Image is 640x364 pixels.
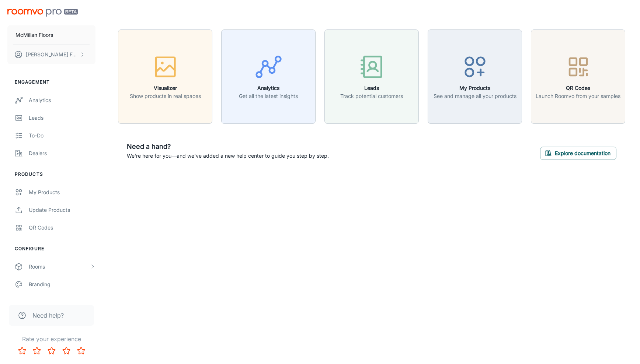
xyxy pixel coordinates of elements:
h6: Analytics [239,84,298,92]
button: VisualizerShow products in real spaces [118,29,212,124]
p: We're here for you—and we've added a new help center to guide you step by step. [127,152,329,160]
a: QR CodesLaunch Roomvo from your samples [531,72,625,80]
p: Get all the latest insights [239,92,298,100]
div: Analytics [29,96,95,104]
h6: Need a hand? [127,141,329,152]
p: Track potential customers [340,92,403,100]
img: Roomvo PRO Beta [7,9,78,17]
p: Launch Roomvo from your samples [536,92,620,100]
button: My ProductsSee and manage all your products [428,29,522,124]
button: QR CodesLaunch Roomvo from your samples [531,29,625,124]
div: Dealers [29,149,95,157]
h6: Visualizer [130,84,201,92]
a: My ProductsSee and manage all your products [428,72,522,80]
button: AnalyticsGet all the latest insights [221,29,316,124]
div: To-do [29,132,95,140]
p: McMillan Floors [15,31,53,39]
h6: My Products [434,84,516,92]
p: Show products in real spaces [130,92,201,100]
div: My Products [29,188,95,196]
h6: Leads [340,84,403,92]
p: [PERSON_NAME] Foroohar [26,50,78,59]
a: Explore documentation [540,149,616,156]
button: Explore documentation [540,147,616,160]
div: Leads [29,114,95,122]
h6: QR Codes [536,84,620,92]
a: AnalyticsGet all the latest insights [221,72,316,80]
a: LeadsTrack potential customers [324,72,419,80]
button: LeadsTrack potential customers [324,29,419,124]
button: McMillan Floors [7,25,95,45]
p: See and manage all your products [434,92,516,100]
button: [PERSON_NAME] Foroohar [7,45,95,64]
